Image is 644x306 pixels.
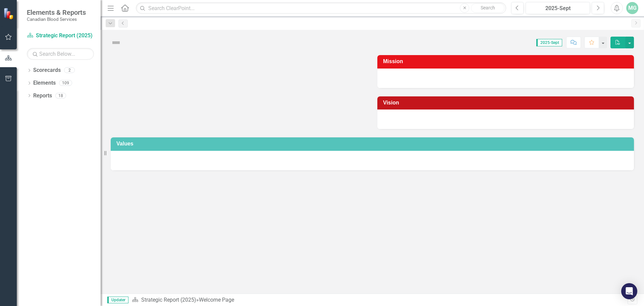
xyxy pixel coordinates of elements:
[64,68,75,73] div: 2
[3,7,15,19] img: ClearPoint Strategy
[27,16,86,22] small: Canadian Blood Services
[55,93,66,98] div: 18
[141,297,196,303] a: Strategic Report (2025)
[626,2,638,14] button: MG
[59,80,72,86] div: 109
[33,67,61,74] a: Scorecards
[528,4,588,12] div: 2025-Sept
[536,39,562,46] span: 2025-Sept
[33,79,56,87] a: Elements
[111,37,121,48] img: Not Defined
[383,58,631,64] h3: Mission
[526,2,590,14] button: 2025-Sept
[116,141,631,147] h3: Values
[471,3,504,13] button: Search
[621,283,637,299] div: Open Intercom Messenger
[27,48,94,60] input: Search Below...
[383,100,631,106] h3: Vision
[132,296,628,304] div: »
[136,2,506,14] input: Search ClearPoint...
[33,92,52,100] a: Reports
[27,8,86,16] span: Elements & Reports
[199,297,234,303] div: Welcome Page
[27,32,94,40] a: Strategic Report (2025)
[481,5,495,10] span: Search
[107,297,128,303] span: Updater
